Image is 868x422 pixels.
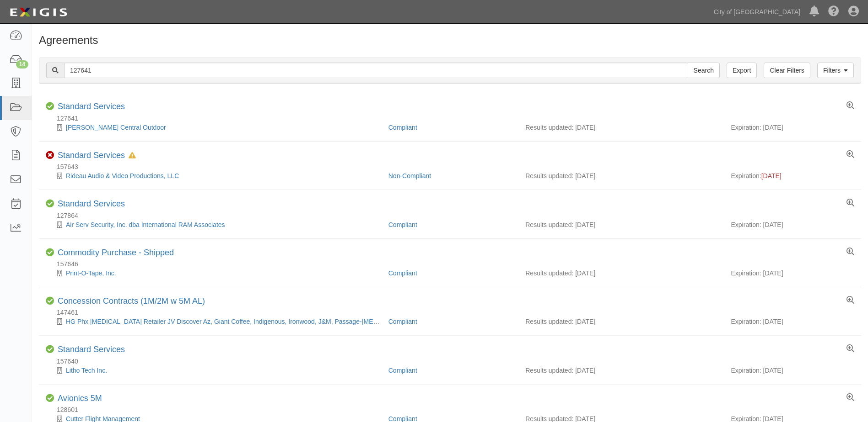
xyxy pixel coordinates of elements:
div: 157643 [46,162,861,171]
a: Compliant [388,367,417,374]
div: Expiration: [DATE] [731,269,854,278]
input: Search [688,63,720,78]
div: 14 [16,60,28,69]
div: 127864 [46,211,861,220]
div: Air Serv Security, Inc. dba International RAM Associates [46,220,382,229]
div: HG Phx T3 Retailer JV Discover Az, Giant Coffee, Indigenous, Ironwood, J&M, Passage-T3 [46,317,382,326]
a: View results summary [846,102,854,110]
div: Commodity Purchase - Shipped [58,248,174,258]
div: Standard Services [58,151,136,161]
i: Compliant [46,345,54,353]
div: 157646 [46,259,861,269]
i: Compliant [46,248,54,257]
a: Avionics 5M [58,394,102,403]
div: Expiration: [731,171,854,180]
a: Air Serv Security, Inc. dba International RAM Associates [66,221,225,228]
a: Compliant [388,124,417,131]
a: Export [727,63,757,78]
i: Non-Compliant [46,151,54,159]
div: Lamar Central Outdoor [46,123,382,132]
div: 128601 [46,405,861,414]
i: Compliant [46,394,54,402]
i: Compliant [46,200,54,208]
div: Standard Services [58,102,125,112]
a: Concession Contracts (1M/2M w 5M AL) [58,296,205,306]
a: View results summary [846,394,854,402]
div: Results updated: [DATE] [525,123,717,132]
a: Standard Services [58,102,125,111]
div: Print-O-Tape, Inc. [46,269,382,278]
div: Expiration: [DATE] [731,220,854,229]
div: Rideau Audio & Video Productions, LLC [46,171,382,180]
i: In Default since 07/17/2025 [129,153,136,159]
a: View results summary [846,248,854,256]
div: Expiration: [DATE] [731,123,854,132]
div: Results updated: [DATE] [525,366,717,375]
div: 157640 [46,357,861,366]
a: Litho Tech Inc. [66,367,107,374]
a: [PERSON_NAME] Central Outdoor [66,124,166,131]
a: Compliant [388,269,417,277]
div: Results updated: [DATE] [525,269,717,278]
div: Concession Contracts (1M/2M w 5M AL) [58,296,205,306]
div: Expiration: [DATE] [731,317,854,326]
a: City of [GEOGRAPHIC_DATA] [709,3,805,21]
a: Non-Compliant [388,172,431,179]
h1: Agreements [39,34,861,46]
div: Results updated: [DATE] [525,171,717,180]
div: 127641 [46,114,861,123]
div: 147461 [46,308,861,317]
i: Help Center - Complianz [828,6,839,17]
div: Expiration: [DATE] [731,366,854,375]
div: Standard Services [58,345,125,355]
div: Standard Services [58,199,125,209]
a: HG Phx [MEDICAL_DATA] Retailer JV Discover Az, Giant Coffee, Indigenous, Ironwood, J&M, Passage-[... [66,318,414,325]
a: View results summary [846,296,854,305]
a: Filters [817,63,854,78]
div: Avionics 5M [58,394,102,404]
div: Litho Tech Inc. [46,366,382,375]
a: Compliant [388,221,417,228]
a: Standard Services [58,345,125,354]
input: Search [64,63,688,78]
a: Compliant [388,318,417,325]
div: Results updated: [DATE] [525,220,717,229]
i: Compliant [46,102,54,111]
div: Results updated: [DATE] [525,317,717,326]
a: Standard Services [58,151,125,160]
span: [DATE] [761,172,782,179]
a: Print-O-Tape, Inc. [66,269,116,277]
img: logo-5460c22ac91f19d4615b14bd174203de0afe785f0fc80cf4dbbc73dc1793850b.png [7,4,70,21]
a: Commodity Purchase - Shipped [58,248,174,257]
a: View results summary [846,345,854,353]
a: Standard Services [58,199,125,208]
a: Clear Filters [764,63,810,78]
a: View results summary [846,199,854,207]
i: Compliant [46,297,54,305]
a: Rideau Audio & Video Productions, LLC [66,172,179,179]
a: View results summary [846,151,854,159]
